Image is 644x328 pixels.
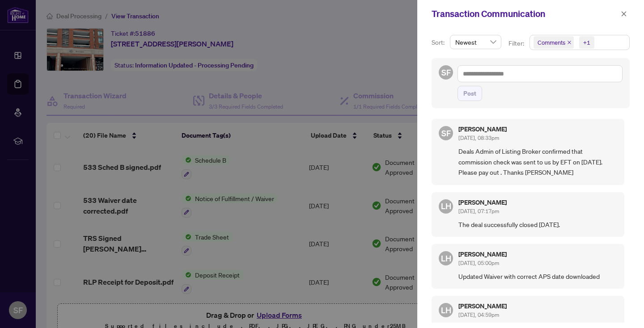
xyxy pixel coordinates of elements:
span: close [621,11,627,17]
span: [DATE], 07:17pm [458,208,499,214]
p: Sort: [432,38,446,47]
p: Filter: [508,38,525,48]
span: LH [441,252,451,265]
span: close [567,40,572,45]
span: Deals Admin of Listing Broker confirmed that commission check was sent to us by EFT on [DATE]. Pl... [458,146,617,177]
span: SF [441,66,451,79]
span: The deal successfully closed [DATE]. [458,219,617,230]
span: [DATE], 08:33pm [458,135,499,141]
h5: [PERSON_NAME] [458,303,507,309]
h5: [PERSON_NAME] [458,126,507,132]
span: Updated Waiver with correct APS date downloaded [458,271,617,282]
span: Comments [534,36,574,49]
h5: [PERSON_NAME] [458,199,507,206]
div: Transaction Communication [432,7,618,21]
div: +1 [583,38,590,47]
h5: [PERSON_NAME] [458,251,507,257]
span: SF [441,127,451,139]
span: Newest [455,35,496,49]
span: LH [441,200,451,212]
span: [DATE], 04:59pm [458,311,499,318]
span: Comments [538,38,565,47]
span: LH [441,304,451,316]
span: [DATE], 05:00pm [458,260,499,266]
button: Post [458,86,482,101]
